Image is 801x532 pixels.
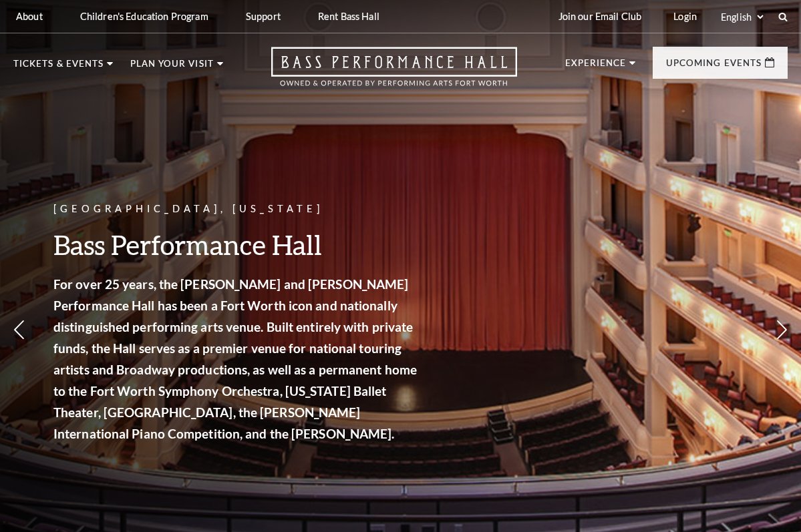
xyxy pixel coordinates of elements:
[53,276,417,441] strong: For over 25 years, the [PERSON_NAME] and [PERSON_NAME] Performance Hall has been a Fort Worth ico...
[80,11,208,22] p: Children's Education Program
[246,11,281,22] p: Support
[718,11,766,23] select: Select:
[16,11,43,22] p: About
[130,59,214,75] p: Plan Your Visit
[318,11,379,22] p: Rent Bass Hall
[666,59,762,75] p: Upcoming Events
[565,59,627,75] p: Experience
[13,59,104,75] p: Tickets & Events
[53,228,421,262] h3: Bass Performance Hall
[53,201,421,218] p: [GEOGRAPHIC_DATA], [US_STATE]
